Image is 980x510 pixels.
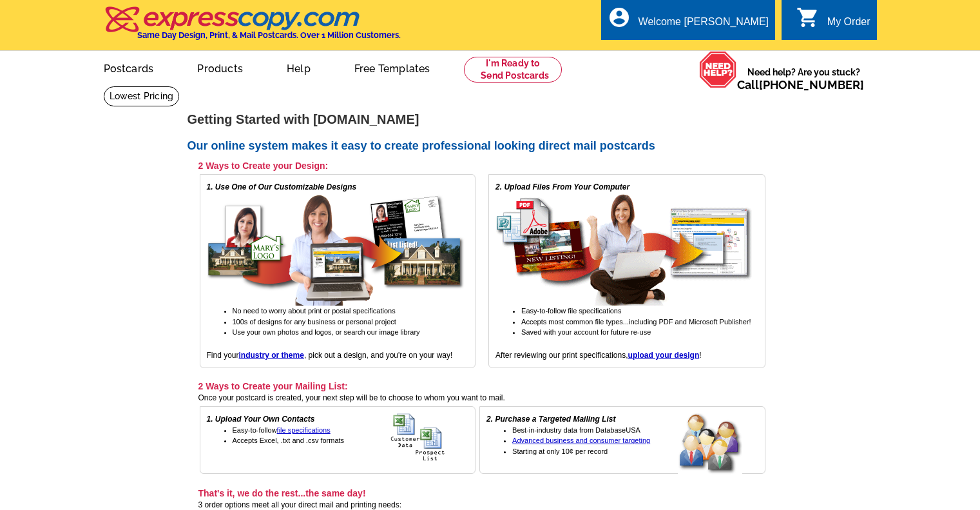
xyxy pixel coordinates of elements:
[207,193,465,306] img: free online postcard designs
[198,380,765,392] h3: 2 Ways to Create your Mailing List:
[207,182,357,191] em: 1. Use One of Our Customizable Designs
[495,351,701,360] span: After reviewing our print specifications, !
[495,193,753,306] img: upload your own design for free
[678,413,758,475] img: buy a targeted mailing list
[233,307,396,315] span: No need to worry about print or postal specifications
[207,351,453,360] span: Find your , pick out a design, and you're on your way!
[827,16,870,34] div: My Order
[198,160,765,172] h3: 2 Ways to Create your Design:
[390,413,468,462] img: upload your own address list for free
[796,6,820,29] i: shopping_cart
[266,52,331,83] a: Help
[737,66,870,92] span: Need help? Are you stuck?
[486,415,615,424] em: 2. Purchase a Targeted Mailing List
[799,469,980,510] iframe: LiveChat chat widget
[239,351,304,360] a: industry or theme
[187,113,793,126] h1: Getting Started with [DOMAIN_NAME]
[198,487,785,499] h3: That's it, we do the rest...the same day!
[521,318,751,326] span: Accepts most common file types...including PDF and Microsoft Publisher!
[233,318,396,326] span: 100s of designs for any business or personal project
[512,426,640,434] span: Best-in-industry data from DatabaseUSA
[796,14,870,30] a: shopping_cart My Order
[187,139,793,153] h2: Our online system makes it easy to create professional looking direct mail postcards
[177,52,264,83] a: Products
[521,307,621,315] span: Easy-to-follow file specifications
[759,78,864,92] a: [PHONE_NUMBER]
[639,16,769,34] div: Welcome [PERSON_NAME]
[83,52,175,83] a: Postcards
[737,78,864,92] span: Call
[277,426,331,434] a: file specifications
[495,182,629,191] em: 2. Upload Files From Your Computer
[512,447,608,455] span: Starting at only 10¢ per record
[628,351,700,360] a: upload your design
[233,436,345,444] span: Accepts Excel, .txt and .csv formats
[699,51,737,88] img: help
[207,415,315,424] em: 1. Upload Your Own Contacts
[198,500,402,509] span: 3 order options meet all your direct mail and printing needs:
[104,15,401,40] a: Same Day Design, Print, & Mail Postcards. Over 1 Million Customers.
[334,52,451,83] a: Free Templates
[137,30,401,40] h4: Same Day Design, Print, & Mail Postcards. Over 1 Million Customers.
[608,6,631,29] i: account_circle
[233,328,420,336] span: Use your own photos and logos, or search our image library
[233,426,331,434] span: Easy-to-follow
[512,436,650,444] a: Advanced business and consumer targeting
[198,393,505,402] span: Once your postcard is created, your next step will be to choose to whom you want to mail.
[521,328,651,336] span: Saved with your account for future re-use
